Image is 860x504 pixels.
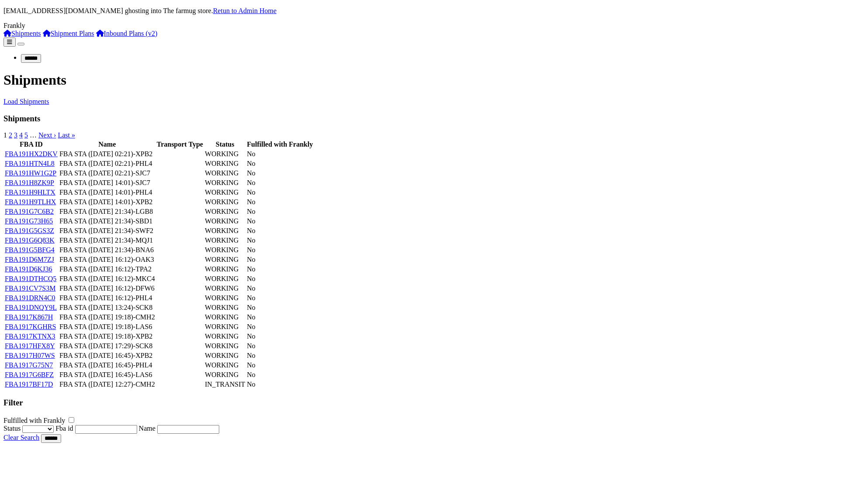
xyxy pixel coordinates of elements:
a: FBA191DRN4C0 [5,294,55,302]
a: Last » [58,131,75,139]
td: No [246,322,313,331]
td: FBA STA ([DATE] 21:34)-BNA6 [59,246,155,254]
a: FBA1917K867H [5,313,53,321]
td: No [246,178,313,187]
label: Name [139,425,155,432]
a: FBA191DTHCQ5 [5,275,56,282]
td: FBA STA ([DATE] 17:29)-SCK8 [59,342,155,350]
a: FBA1917KTNX3 [5,333,55,340]
td: WORKING [204,236,245,245]
td: WORKING [204,188,245,197]
a: FBA191D6M7ZJ [5,256,54,263]
td: No [246,207,313,216]
button: Toggle navigation [17,43,24,45]
th: Transport Type [156,140,204,149]
td: No [246,342,313,350]
td: WORKING [204,150,245,158]
td: No [246,255,313,264]
td: FBA STA ([DATE] 16:12)-DFW6 [59,284,155,293]
td: WORKING [204,303,245,312]
td: FBA STA ([DATE] 02:21)-PHL4 [59,159,155,168]
td: No [246,370,313,379]
a: FBA1917H07WS [5,352,55,359]
a: FBA191DNQY9L [5,304,57,311]
td: WORKING [204,169,245,178]
td: FBA STA ([DATE] 16:12)-PHL4 [59,294,155,302]
td: WORKING [204,370,245,379]
a: FBA191D6KJ36 [5,265,52,273]
td: WORKING [204,284,245,293]
td: No [246,159,313,168]
td: FBA STA ([DATE] 19:18)-LAS6 [59,322,155,331]
td: FBA STA ([DATE] 19:18)-XPB2 [59,332,155,341]
a: FBA191HW1G2P [5,169,56,177]
td: WORKING [204,313,245,322]
td: WORKING [204,226,245,235]
th: Status [204,140,245,149]
td: WORKING [204,274,245,283]
a: 5 [24,131,28,139]
td: No [246,294,313,302]
td: WORKING [204,332,245,341]
a: Load Shipments [3,98,49,105]
a: FBA1917HFX8Y [5,342,55,350]
td: No [246,217,313,226]
td: FBA STA ([DATE] 14:01)-SJC7 [59,178,155,187]
td: WORKING [204,265,245,274]
td: FBA STA ([DATE] 21:34)-LGB8 [59,207,155,216]
td: WORKING [204,159,245,168]
td: FBA STA ([DATE] 16:12)-MKC4 [59,274,155,283]
nav: pager [3,131,857,139]
td: WORKING [204,351,245,360]
a: FBA191HTN4L8 [5,160,55,167]
td: No [246,313,313,322]
td: FBA STA ([DATE] 14:01)-PHL4 [59,188,155,197]
a: FBA191G5BFG4 [5,246,55,254]
td: WORKING [204,361,245,370]
td: WORKING [204,246,245,254]
td: FBA STA ([DATE] 19:18)-CMH2 [59,313,155,322]
td: WORKING [204,178,245,187]
td: FBA STA ([DATE] 02:21)-XPB2 [59,150,155,158]
th: Fulfilled with Frankly [246,140,313,149]
td: FBA STA ([DATE] 16:12)-TPA2 [59,265,155,274]
td: No [246,332,313,341]
td: WORKING [204,217,245,226]
a: 3 [14,131,17,139]
a: FBA191H8ZK9P [5,179,54,186]
th: Name [59,140,155,149]
h3: Shipments [3,114,857,123]
a: FBA191G7C6B2 [5,208,54,215]
div: Frankly [3,22,857,30]
a: Shipments [3,30,41,37]
td: FBA STA ([DATE] 21:34)-MQJ1 [59,236,155,245]
h3: Filter [3,398,857,408]
td: No [246,226,313,235]
td: No [246,150,313,158]
td: No [246,188,313,197]
td: No [246,361,313,370]
a: FBA1917BF17D [5,381,53,388]
a: Next › [38,131,56,139]
td: FBA STA ([DATE] 16:45)-LAS6 [59,370,155,379]
a: FBA1917G6BFZ [5,371,54,378]
td: FBA STA ([DATE] 14:01)-XPB2 [59,198,155,206]
a: FBA191H9TLHX [5,198,56,206]
a: 2 [9,131,12,139]
a: Shipment Plans [43,30,94,37]
a: FBA191CV7S3M [5,285,55,292]
a: FBA191H9HLTX [5,189,55,196]
a: Clear Search [3,434,39,441]
td: No [246,351,313,360]
a: 4 [19,131,23,139]
td: FBA STA ([DATE] 21:34)-SWF2 [59,226,155,235]
a: Inbound Plans (v2) [96,30,158,37]
td: No [246,303,313,312]
td: FBA STA ([DATE] 16:12)-OAK3 [59,255,155,264]
a: FBA191G6Q83K [5,237,55,244]
td: FBA STA ([DATE] 13:24)-SCK8 [59,303,155,312]
td: FBA STA ([DATE] 16:45)-PHL4 [59,361,155,370]
a: FBA1917G75N7 [5,361,53,369]
span: 1 [3,131,7,139]
td: No [246,169,313,178]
